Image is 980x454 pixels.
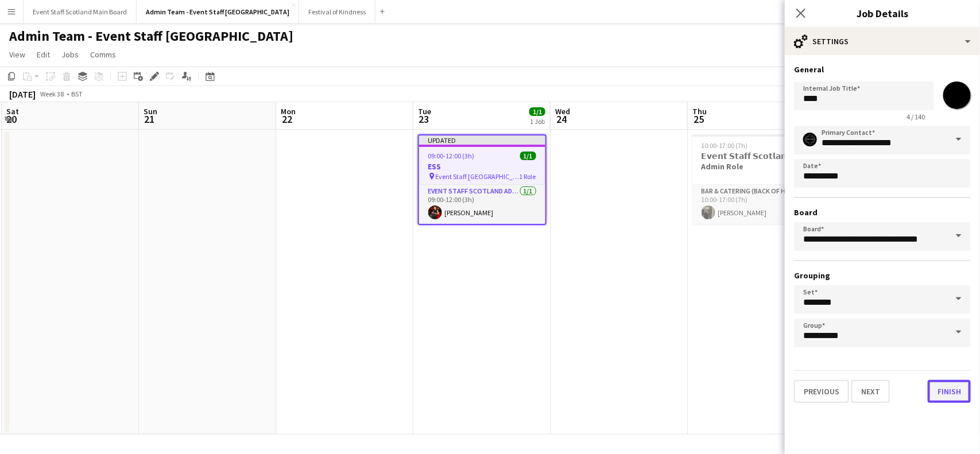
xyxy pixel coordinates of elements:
span: 10:00-17:00 (7h) [702,141,748,150]
div: BST [71,90,83,98]
button: Next [851,380,890,403]
h3: ESS [419,161,545,172]
span: 1/1 [520,152,536,160]
app-job-card: Updated09:00-12:00 (3h)1/1ESS Event Staff [GEOGRAPHIC_DATA] - ESS1 RoleEVENT STAFF SCOTLAND ADMIN... [418,134,547,225]
a: Comms [86,47,121,62]
span: 22 [279,112,296,126]
button: Finish [928,380,971,403]
span: 21 [142,112,157,126]
button: Previous [794,380,849,403]
span: Sun [144,106,157,117]
span: 09:00-12:00 (3h) [428,152,475,160]
span: 24 [553,112,570,126]
a: Jobs [57,47,83,62]
span: Event Staff [GEOGRAPHIC_DATA] - ESS [436,172,520,181]
span: 1 Role [520,172,536,181]
span: 23 [416,112,431,126]
div: Settings [785,28,980,55]
button: Festival of Kindness [299,1,375,23]
button: Admin Team - Event Staff [GEOGRAPHIC_DATA] [137,1,299,23]
div: [DATE] [9,88,36,100]
span: Edit [37,49,50,60]
span: Sat [6,106,19,117]
button: Event Staff Scotland Main Board [24,1,137,23]
a: Edit [32,47,55,62]
h1: Admin Team - Event Staff [GEOGRAPHIC_DATA] [9,28,293,45]
span: Tue [418,106,431,117]
span: Mon [281,106,296,117]
span: 4 / 140 [897,112,934,121]
app-job-card: 10:00-17:00 (7h)1/1𝗘𝘃𝗲𝗻𝘁 𝗦𝘁𝗮𝗳𝗳 𝗦𝗰𝗼𝘁𝗹𝗮𝗻𝗱 🏴󠁧󠁢󠁳󠁣󠁴󠁿 - Admin Role1 RoleBar & Catering (Back of House)1... [692,134,821,224]
span: Comms [90,49,116,60]
h3: Board [794,207,971,218]
app-card-role: Bar & Catering (Back of House)1/110:00-17:00 (7h)[PERSON_NAME] [692,185,821,224]
h3: 𝗘𝘃𝗲𝗻𝘁 𝗦𝘁𝗮𝗳𝗳 𝗦𝗰𝗼𝘁𝗹𝗮𝗻𝗱 🏴󠁧󠁢󠁳󠁣󠁴󠁿 - Admin Role [692,151,821,172]
app-card-role: EVENT STAFF SCOTLAND ADMIN ROLE1/109:00-12:00 (3h)[PERSON_NAME] [419,185,545,224]
div: 1 Job [530,117,545,126]
span: Thu [692,106,707,117]
span: 1/1 [529,107,545,116]
span: Week 38 [38,90,67,98]
h3: General [794,64,971,75]
span: 25 [691,112,707,126]
a: View [5,47,30,62]
h3: Grouping [794,270,971,281]
span: Wed [555,106,570,117]
span: View [9,49,25,60]
span: Jobs [61,49,79,60]
h3: Job Details [785,6,980,21]
div: Updated [419,135,545,145]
